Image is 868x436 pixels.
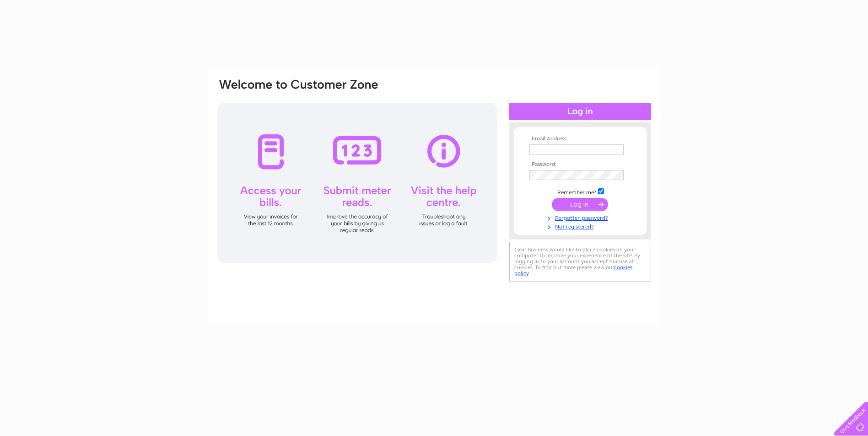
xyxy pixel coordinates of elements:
[527,136,633,142] th: Email Address:
[529,213,633,222] a: Forgotten password?
[527,187,633,196] td: Remember me?
[552,198,608,211] input: Submit
[527,161,633,168] th: Password:
[509,242,651,282] div: Clear Business would like to place cookies on your computer to improve your experience of the sit...
[514,264,632,276] a: cookies policy
[529,222,633,230] a: Not registered?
